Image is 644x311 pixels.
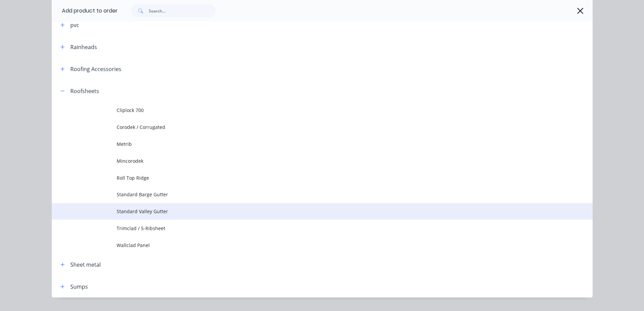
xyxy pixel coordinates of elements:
span: Mincorodek [117,157,497,164]
span: Cliplock 700 [117,107,497,114]
span: Metrib [117,140,497,148]
span: Standard Barge Gutter [117,191,497,198]
span: Trimclad / 5-Ribsheet [117,225,497,232]
div: Rainheads [70,43,97,51]
div: Roofing Accessories [70,65,121,73]
div: Sumps [70,283,88,291]
div: Roofsheets [70,87,99,95]
div: Sheet metal [70,261,101,269]
div: pvc [70,21,79,29]
span: Standard Valley Gutter [117,208,497,215]
span: Wallclad Panel [117,242,497,249]
span: Roll Top Ridge [117,174,497,181]
span: Corodek / Corrugated [117,124,497,131]
input: Search... [149,4,216,18]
